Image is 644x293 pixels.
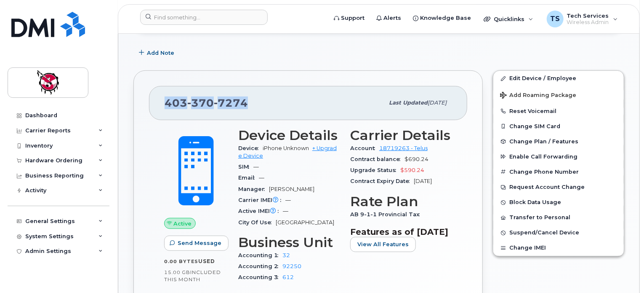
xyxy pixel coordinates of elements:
button: Suspend/Cancel Device [493,225,624,240]
span: used [198,258,215,264]
a: 612 [282,274,294,280]
span: Change Plan / Features [509,138,578,145]
h3: Features as of [DATE] [350,227,452,237]
button: Reset Voicemail [493,104,624,119]
span: Last updated [389,99,428,106]
span: Knowledge Base [420,14,471,22]
span: 7274 [214,97,248,109]
span: Account [350,145,379,151]
span: $590.24 [400,167,424,173]
span: AB 9-1-1 Provincial Tax [350,211,424,218]
button: Change Phone Number [493,164,624,180]
span: Device [238,145,263,151]
span: included this month [164,269,221,283]
span: [DATE] [428,99,447,106]
span: Accounting 2 [238,263,282,269]
button: Block Data Usage [493,195,624,210]
span: View All Features [357,240,409,248]
span: Accounting 3 [238,274,282,280]
span: Add Roaming Package [500,92,576,100]
h3: Carrier Details [350,128,452,143]
button: Enable Call Forwarding [493,149,624,164]
span: — [253,164,259,170]
span: — [285,197,291,203]
span: Active [174,220,192,228]
span: Suspend/Cancel Device [509,230,579,236]
a: Alerts [370,10,407,27]
button: Change SIM Card [493,119,624,134]
button: Add Roaming Package [493,86,624,103]
button: Change IMEI [493,240,624,255]
span: Enable Call Forwarding [509,153,577,160]
h3: Device Details [238,128,340,143]
span: Active IMEI [238,208,283,214]
span: Carrier IMEI [238,197,285,203]
div: Quicklinks [478,11,539,27]
span: SIM [238,164,253,170]
span: Wireless Admin [567,19,609,26]
button: Request Account Change [493,180,624,195]
a: 32 [282,252,290,258]
span: Contract balance [350,156,404,162]
a: 92250 [282,263,301,269]
span: Add Note [147,49,174,57]
span: Send Message [178,239,221,247]
span: Email [238,175,259,181]
button: Transfer to Personal [493,210,624,225]
h3: Rate Plan [350,194,452,209]
a: + Upgrade Device [238,145,337,159]
a: 18719263 - Telus [379,145,428,151]
span: iPhone Unknown [263,145,309,151]
span: — [283,208,288,214]
span: 370 [187,97,214,109]
span: TS [550,14,560,24]
span: 15.00 GB [164,269,190,275]
span: Support [341,14,365,22]
a: Edit Device / Employee [493,71,624,86]
span: $690.24 [404,156,428,162]
span: [PERSON_NAME] [269,186,314,192]
h3: Business Unit [238,235,340,250]
a: Knowledge Base [407,10,477,27]
button: Add Note [133,45,181,60]
div: Tech Services [541,11,624,27]
span: Tech Services [567,12,609,19]
span: Manager [238,186,269,192]
span: 403 [165,97,248,109]
span: City Of Use [238,219,276,226]
button: Send Message [164,236,229,251]
span: Accounting 1 [238,252,282,258]
input: Find something... [140,10,268,25]
span: Contract Expiry Date [350,178,414,184]
span: Upgrade Status [350,167,400,173]
span: Quicklinks [494,16,524,22]
span: Alerts [383,14,401,22]
span: [GEOGRAPHIC_DATA] [276,219,334,226]
span: — [259,175,264,181]
iframe: Messenger Launcher [607,256,638,287]
span: 0.00 Bytes [164,258,198,264]
button: Change Plan / Features [493,134,624,149]
a: Support [328,10,370,27]
span: [DATE] [414,178,432,184]
button: View All Features [350,237,416,252]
